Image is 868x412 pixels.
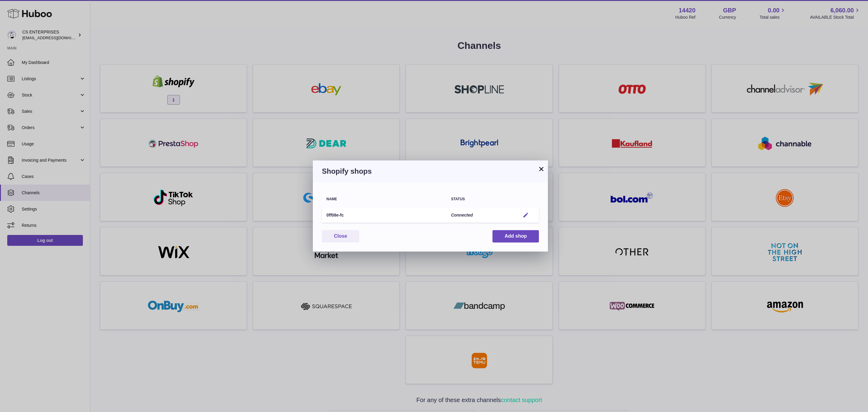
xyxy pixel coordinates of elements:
[538,165,545,173] button: ×
[326,197,442,201] div: Name
[492,230,539,242] button: Add shop
[322,208,446,223] td: 0ff08e-fc
[322,166,539,176] h3: Shopify shops
[451,197,511,201] div: Status
[322,230,359,242] button: Close
[446,208,516,223] td: Connected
